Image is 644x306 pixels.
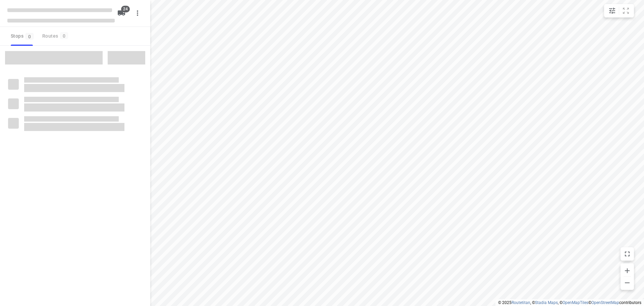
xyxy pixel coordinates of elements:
[535,300,558,305] a: Stadia Maps
[512,300,530,305] a: Routetitan
[605,4,619,17] button: Map settings
[591,300,619,305] a: OpenStreetMap
[498,300,641,305] li: © 2025 , © , © © contributors
[604,4,634,17] div: small contained button group
[562,300,588,305] a: OpenMapTiles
